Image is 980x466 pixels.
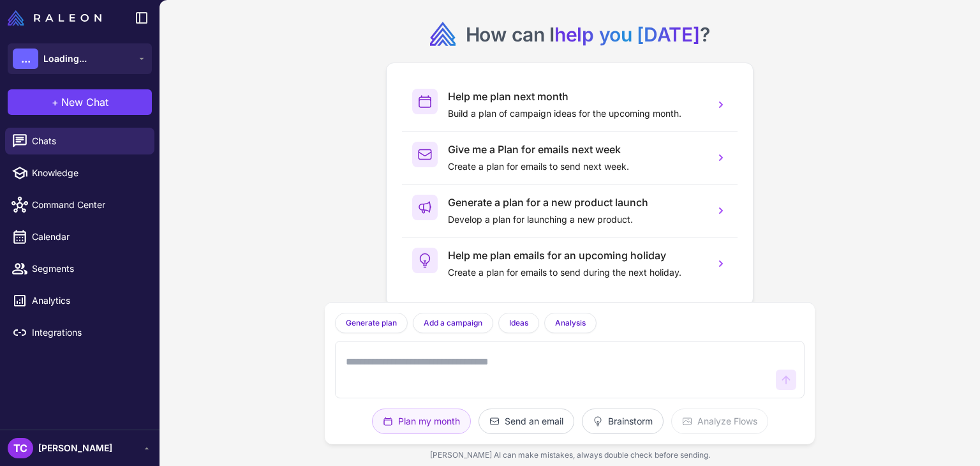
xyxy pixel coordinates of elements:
button: Analysis [544,313,597,333]
button: Brainstorm [582,409,664,434]
p: Create a plan for emails to send during the next holiday. [448,266,704,280]
h3: Give me a Plan for emails next week [448,142,704,157]
a: Analytics [5,287,154,314]
a: Integrations [5,319,154,346]
h2: How can I ? [466,22,710,47]
span: Ideas [509,317,528,329]
span: Analysis [555,317,586,329]
span: Segments [32,262,144,276]
div: ... [13,49,38,69]
button: Add a campaign [413,313,493,333]
span: help you [DATE] [554,23,700,46]
p: Build a plan of campaign ideas for the upcoming month. [448,107,704,121]
button: Generate plan [335,313,408,333]
div: TC [8,438,33,458]
a: Command Center [5,192,154,218]
button: Plan my month [372,409,471,434]
div: [PERSON_NAME] AI can make mistakes, always double check before sending. [325,444,815,466]
a: Chats [5,128,154,154]
h3: Help me plan emails for an upcoming holiday [448,248,704,263]
span: Analytics [32,294,144,308]
img: Raleon Logo [8,10,101,26]
span: Calendar [32,230,144,244]
p: Develop a plan for launching a new product. [448,213,704,227]
span: Integrations [32,326,144,340]
button: ...Loading... [8,43,152,74]
a: Segments [5,255,154,282]
h3: Help me plan next month [448,89,704,104]
span: Loading... [43,52,87,66]
span: + [52,94,59,110]
p: Create a plan for emails to send next week. [448,160,704,174]
button: Ideas [498,313,539,333]
button: Analyze Flows [671,409,768,434]
h3: Generate a plan for a new product launch [448,195,704,210]
button: +New Chat [8,89,152,115]
span: New Chat [61,94,108,110]
a: Calendar [5,223,154,250]
span: Generate plan [346,317,397,329]
a: Knowledge [5,160,154,186]
span: [PERSON_NAME] [38,441,112,455]
button: Send an email [479,409,574,434]
span: Knowledge [32,166,144,180]
span: Add a campaign [424,317,482,329]
span: Chats [32,134,144,148]
span: Command Center [32,198,144,212]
